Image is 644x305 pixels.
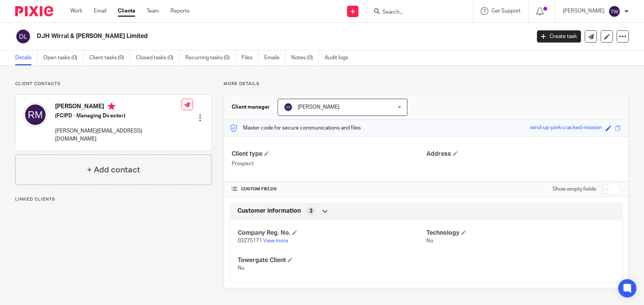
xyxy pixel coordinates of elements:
a: Notes (0) [291,51,319,65]
label: Show empty fields [552,185,596,193]
a: View more [263,238,288,243]
div: wind-up-pink-cracked-mission [530,124,602,133]
i: Primary [108,103,115,110]
h5: (FCIPD - Managing Director) [55,112,182,120]
span: No [426,238,433,243]
img: svg%3E [23,103,47,127]
span: 3 [309,207,313,215]
a: Emails [264,51,286,65]
img: svg%3E [608,5,620,17]
a: Details [15,51,38,65]
h4: CUSTOM FIELDS [232,186,426,192]
h4: Company Reg. No. [238,229,426,237]
p: [PERSON_NAME][EMAIL_ADDRESS][DOMAIN_NAME] [55,127,182,143]
p: More details [224,81,629,87]
input: Search [382,9,450,16]
h4: Towergate Client [238,256,426,264]
img: svg%3E [15,28,31,44]
p: Prospect [232,160,426,168]
h4: Client type [232,150,426,158]
a: Work [70,7,82,15]
img: Pixie [15,6,53,16]
h4: [PERSON_NAME] [55,103,182,112]
a: Create task [537,30,581,43]
h4: Technology [426,229,615,237]
a: Clients [118,7,135,15]
h3: Client manager [232,103,270,111]
a: Files [241,51,259,65]
a: Email [94,7,106,15]
span: [PERSON_NAME] [298,104,339,110]
span: 03275171 [238,238,262,243]
span: No [238,265,245,271]
h4: + Add contact [87,164,140,176]
a: Closed tasks (0) [136,51,180,65]
a: Recurring tasks (0) [185,51,236,65]
h4: Address [426,150,621,158]
a: Reports [170,7,189,15]
span: Get Support [491,8,521,14]
a: Client tasks (0) [89,51,130,65]
p: Master code for secure communications and files [230,124,361,132]
a: Audit logs [325,51,354,65]
a: Open tasks (0) [43,51,84,65]
a: Team [147,7,159,15]
p: Client contacts [15,81,212,87]
p: [PERSON_NAME] [563,7,605,15]
p: Linked clients [15,196,212,202]
span: Customer information [237,207,301,215]
img: svg%3E [284,103,293,112]
h2: DJH Wirral & [PERSON_NAME] Limited [37,32,428,40]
